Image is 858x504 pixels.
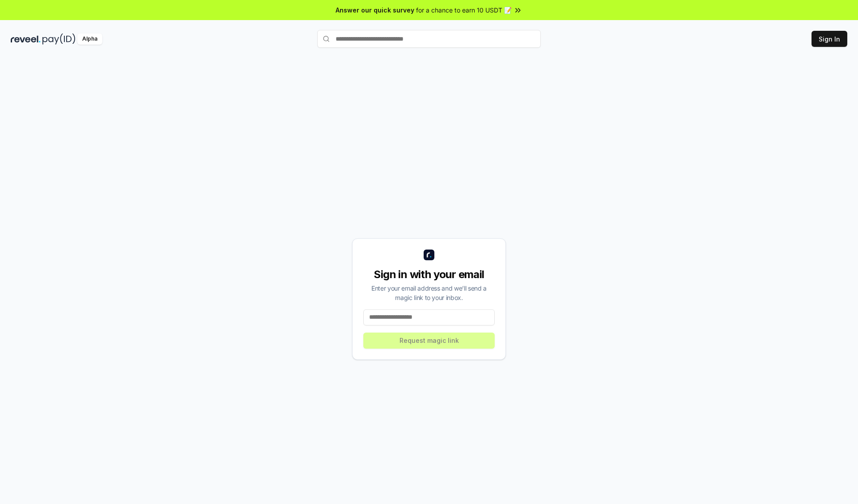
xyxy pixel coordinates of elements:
div: Enter your email address and we’ll send a magic link to your inbox. [363,283,495,302]
div: Sign in with your email [363,267,495,282]
span: for a chance to earn 10 USDT 📝 [416,5,512,15]
img: logo_small [424,250,434,260]
div: Alpha [77,33,102,45]
img: pay_id [42,33,76,45]
button: Sign In [812,31,847,47]
span: Answer our quick survey [336,5,414,15]
img: reveel_dark [11,33,41,45]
